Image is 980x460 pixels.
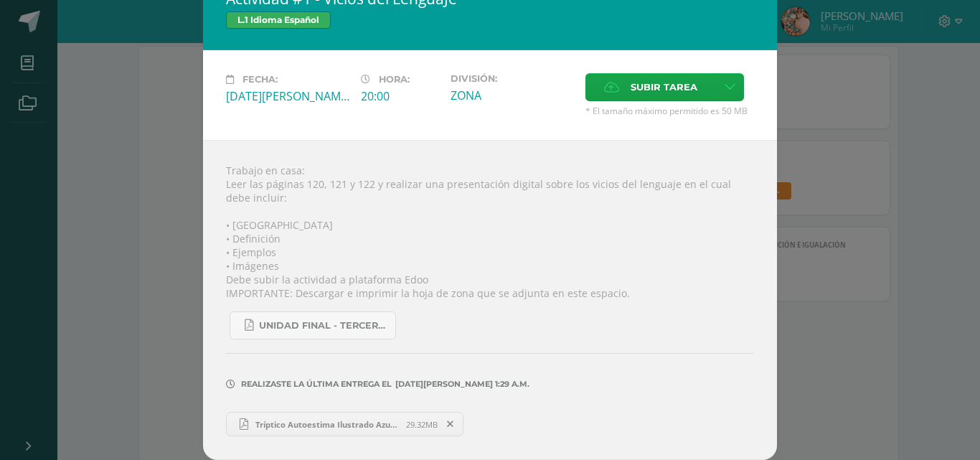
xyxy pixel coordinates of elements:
[226,11,331,29] span: L.1 Idioma Español
[438,416,463,432] span: Remover entrega
[241,379,392,389] span: Realizaste la última entrega el
[259,320,388,332] span: UNIDAD FINAL - TERCERO BASICO A-B-C.pdf
[230,311,396,339] a: UNIDAD FINAL - TERCERO BASICO A-B-C.pdf
[379,74,410,85] span: Hora:
[451,73,574,84] label: División:
[451,88,574,103] div: ZONA
[248,419,406,430] span: Tríptico Autoestima Ilustrado Azul (1).pdf
[631,74,697,100] span: Subir tarea
[361,88,439,104] div: 20:00
[242,74,278,85] span: Fecha:
[203,140,777,460] div: Trabajo en casa: Leer las páginas 120, 121 y 122 y realizar una presentación digital sobre los vi...
[406,419,438,430] span: 29.32MB
[226,88,349,104] div: [DATE][PERSON_NAME]
[226,412,463,436] a: Tríptico Autoestima Ilustrado Azul (1).pdf 29.32MB
[392,384,529,385] span: [DATE][PERSON_NAME] 1:29 a.m.
[585,105,754,117] span: * El tamaño máximo permitido es 50 MB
